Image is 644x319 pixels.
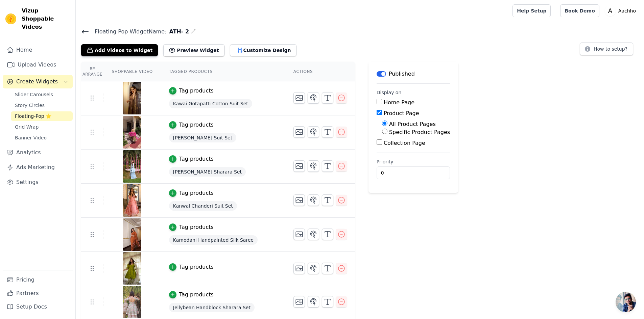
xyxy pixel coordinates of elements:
text: A [608,7,612,14]
a: Pricing [3,273,73,287]
a: Floating-Pop ⭐ [11,111,73,121]
label: Specific Product Pages [389,129,450,135]
span: Kanwal Chanderi Suit Set [169,201,237,211]
img: vizup-images-2a53.png [123,286,142,318]
a: Partners [3,287,73,300]
span: ATH- 2 [166,28,189,36]
span: Create Widgets [16,78,58,86]
a: Upload Videos [3,58,73,72]
a: Open chat [616,292,636,312]
span: Story Circles [15,102,45,109]
button: Change Thumbnail [293,194,305,206]
div: Tag products [179,291,214,299]
span: Floating Pop Widget Name: [89,28,166,36]
button: Change Thumbnail [293,229,305,240]
button: Change Thumbnail [293,160,305,172]
button: Change Thumbnail [293,92,305,104]
a: Slider Carousels [11,90,73,99]
a: Banner Video [11,133,73,142]
button: Tag products [169,121,214,129]
legend: Display on [377,89,402,96]
a: Grid Wrap [11,122,73,132]
img: Vizup [5,14,16,24]
img: vizup-images-ebf8.png [123,150,142,183]
div: Tag products [179,121,214,129]
span: Kawai Gotapatti Cotton Suit Set [169,99,252,108]
a: Book Demo [560,4,599,17]
img: vizup-images-64ca.png [123,116,142,149]
span: Banner Video [15,134,47,141]
div: Tag products [179,87,214,95]
span: Floating-Pop ⭐ [15,113,51,119]
label: Home Page [384,99,414,106]
span: [PERSON_NAME] Sharara Set [169,167,246,177]
a: How to setup? [580,47,633,54]
button: Tag products [169,223,214,231]
a: Settings [3,176,73,189]
label: Priority [377,158,450,165]
span: Vizup Shoppable Videos [22,7,70,31]
button: Change Thumbnail [293,296,305,308]
label: Collection Page [384,140,425,146]
a: Story Circles [11,101,73,110]
button: A Aachho [605,5,639,17]
a: Home [3,43,73,57]
button: Add Videos to Widget [81,44,158,56]
button: Tag products [169,87,214,95]
button: Tag products [169,189,214,197]
a: Analytics [3,146,73,159]
div: Tag products [179,189,214,197]
th: Actions [285,62,355,81]
button: Change Thumbnail [293,263,305,274]
a: Help Setup [512,4,551,17]
th: Shoppable Video [103,62,161,81]
div: Edit Name [190,27,196,36]
a: Setup Docs [3,300,73,314]
button: Tag products [169,263,214,271]
div: Tag products [179,155,214,163]
button: Change Thumbnail [293,126,305,138]
img: vizup-images-7726.png [123,82,142,114]
img: vizup-images-3506.png [123,252,142,285]
label: Product Page [384,110,419,116]
div: Tag products [179,223,214,231]
button: How to setup? [580,43,633,55]
span: Grid Wrap [15,124,39,130]
span: Kamodani Handpainted Silk Saree [169,235,258,245]
span: Jellybean Handblock Sharara Set [169,303,255,312]
label: All Product Pages [389,121,436,127]
span: Slider Carousels [15,91,53,98]
p: Aachho [616,5,639,17]
button: Tag products [169,155,214,163]
a: Ads Marketing [3,161,73,174]
img: vizup-images-3a1d.png [123,218,142,251]
img: vizup-images-ec70.png [123,184,142,217]
th: Re Arrange [81,62,103,81]
p: Published [389,70,415,78]
span: [PERSON_NAME] Suit Set [169,133,236,142]
button: Preview Widget [163,44,224,56]
th: Tagged Products [161,62,285,81]
button: Create Widgets [3,75,73,88]
div: Tag products [179,263,214,271]
button: Customize Design [230,44,296,56]
button: Tag products [169,291,214,299]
